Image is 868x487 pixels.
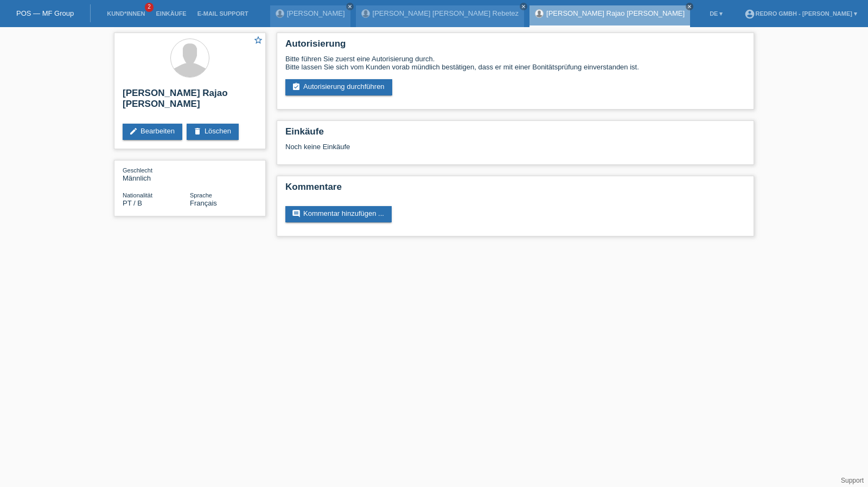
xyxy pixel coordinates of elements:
span: Geschlecht [123,167,152,174]
a: star_border [253,35,263,47]
a: assignment_turned_inAutorisierung durchführen [285,79,392,95]
i: close [521,4,526,9]
span: Nationalität [123,192,152,198]
a: close [346,3,354,10]
span: Français [190,199,217,207]
a: DE ▾ [704,10,728,17]
span: 2 [145,3,154,12]
a: close [520,3,527,10]
h2: Autorisierung [285,39,745,55]
a: Support [841,477,864,484]
a: E-Mail Support [192,10,254,17]
a: [PERSON_NAME] [287,9,345,17]
i: comment [292,209,301,218]
div: Bitte führen Sie zuerst eine Autorisierung durch. Bitte lassen Sie sich vom Kunden vorab mündlich... [285,55,745,71]
i: close [347,4,353,9]
i: edit [129,127,138,136]
i: account_circle [744,9,755,20]
a: [PERSON_NAME] Rajao [PERSON_NAME] [546,9,685,17]
a: POS — MF Group [16,9,74,17]
a: account_circleRedro GmbH - [PERSON_NAME] ▾ [739,10,863,17]
h2: Einkäufe [285,126,745,143]
a: [PERSON_NAME] [PERSON_NAME] Rebetez [373,9,519,17]
a: Einkäufe [150,10,192,17]
i: delete [193,127,202,136]
span: Sprache [190,192,212,198]
i: star_border [253,35,263,45]
i: assignment_turned_in [292,82,301,91]
a: Kund*innen [101,10,150,17]
a: close [686,3,693,10]
i: close [687,4,692,9]
div: Noch keine Einkäufe [285,143,745,159]
a: commentKommentar hinzufügen ... [285,206,392,222]
h2: [PERSON_NAME] Rajao [PERSON_NAME] [123,88,257,115]
div: Männlich [123,166,190,182]
span: Portugal / B / 07.05.2019 [123,199,142,207]
a: deleteLöschen [187,124,239,140]
h2: Kommentare [285,182,745,198]
a: editBearbeiten [123,124,182,140]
